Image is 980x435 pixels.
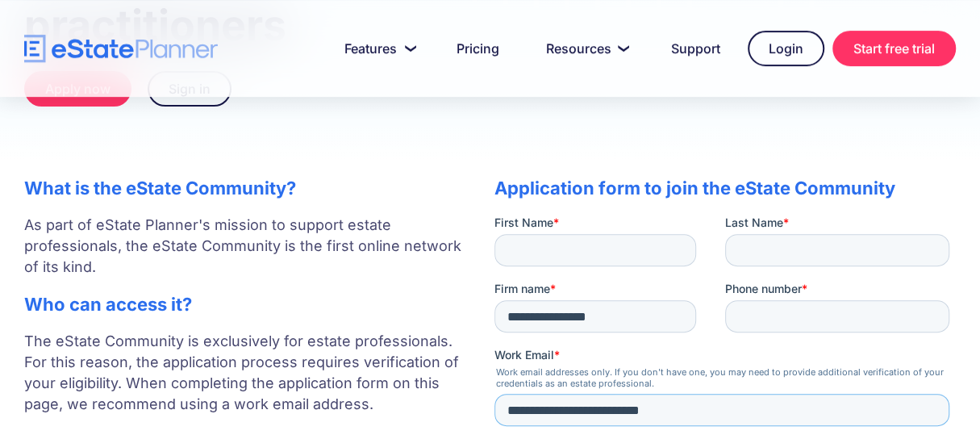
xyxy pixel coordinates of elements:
[24,35,218,63] a: home
[24,215,462,278] p: As part of eState Planner's mission to support estate professionals, the eState Community is the ...
[527,32,644,65] a: Resources
[24,178,462,199] h2: What is the eState Community?
[832,31,956,66] a: Start free trial
[494,178,956,199] h2: Application form to join the eState Community
[652,32,740,65] a: Support
[437,32,519,65] a: Pricing
[24,294,462,315] h2: Who can access it?
[748,31,824,66] a: Login
[325,32,429,65] a: Features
